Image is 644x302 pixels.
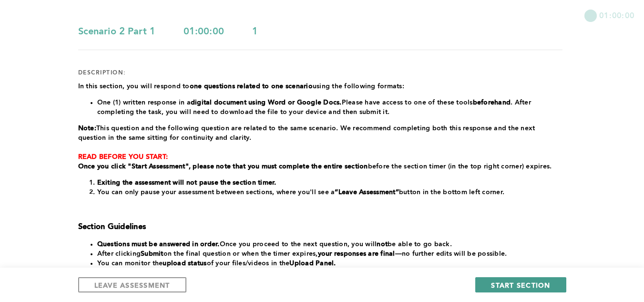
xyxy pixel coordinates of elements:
div: Scenario 2 Part 1 [78,26,184,38]
button: LEAVE ASSESSMENT [78,277,186,292]
strong: one questions related to one scenario [190,83,313,90]
strong: your responses are final [318,250,395,257]
strong: Exiting the assessment will not pause the section timer. [97,179,276,186]
strong: Once you click "Start Assessment", please note that you must complete the entire section [78,163,368,170]
h3: Section Guidelines [78,222,562,232]
span: LEAVE ASSESSMENT [94,281,170,290]
strong: not [377,241,388,248]
strong: READ BEFORE YOU START: [78,154,168,160]
li: Once you proceed to the next question, you will be able to go back. [97,240,562,249]
div: description: [78,69,126,77]
li: After clicking on the final question or when the timer expires, —no further edits will be possible. [97,249,562,259]
strong: Submit [141,250,164,257]
li: One (1) written response in a Please have access to one of these tools . After completing the tas... [97,98,562,117]
strong: Questions must be answered in order. [97,241,220,248]
div: 01:00:00 [184,26,252,38]
strong: Upload Panel. [289,260,336,267]
div: 1 [252,26,367,38]
strong: “Leave Assessment” [335,189,399,196]
strong: Note: [78,125,96,132]
strong: digital document using Word or Google Docs. [191,99,342,106]
p: before the section timer (in the top right corner) expires. [78,162,562,171]
li: You can monitor the of your files/videos in the [97,259,562,268]
li: You can only pause your assessment between sections, where you'll see a button in the bottom left... [97,187,562,197]
span: using the following formats: [313,83,404,90]
span: START SECTION [491,281,550,290]
span: In this section, you will respond to [78,83,190,90]
button: START SECTION [475,277,566,292]
p: This question and the following question are related to the same scenario. We recommend completin... [78,124,562,143]
button: Show Uploads [10,10,93,25]
strong: upload status [163,260,206,267]
span: 01:00:00 [599,10,634,21]
strong: beforehand [473,99,511,106]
